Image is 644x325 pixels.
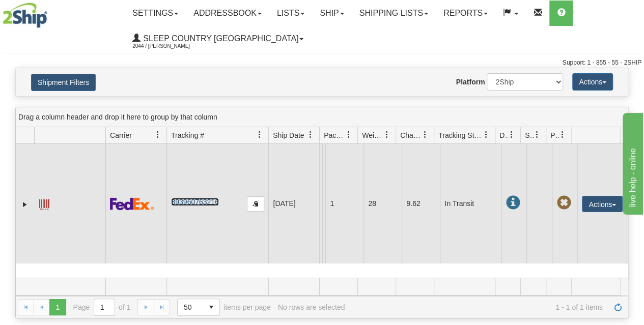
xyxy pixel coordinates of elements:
[506,196,520,210] span: In Transit
[352,1,436,26] a: Shipping lists
[319,144,322,263] td: Sleep Country [GEOGRAPHIC_DATA] Shipping department [GEOGRAPHIC_DATA] [GEOGRAPHIC_DATA] [GEOGRAPH...
[525,130,534,140] span: Shipment Issues
[324,130,345,140] span: Packages
[8,6,94,18] div: live help - online
[3,58,641,67] div: Support: 1 - 855 - 55 - 2SHIP
[247,196,264,212] button: Copy to clipboard
[322,144,325,263] td: [PERSON_NAME] [PERSON_NAME] CA QC LONGUEUIL J4H 3R5
[171,130,204,140] span: Tracking #
[177,299,220,316] span: Page sizes drop down
[149,126,166,143] a: Carrier filter column settings
[251,126,268,143] a: Tracking # filter column settings
[269,1,312,26] a: Lists
[141,34,298,43] span: Sleep Country [GEOGRAPHIC_DATA]
[363,144,402,263] td: 28
[302,126,319,143] a: Ship Date filter column settings
[125,1,186,26] a: Settings
[362,130,383,140] span: Weight
[402,144,440,263] td: 9.62
[278,303,345,311] div: No rows are selected
[436,1,495,26] a: Reports
[325,144,363,263] td: 1
[416,126,434,143] a: Charge filter column settings
[171,198,218,206] a: 393960763216
[503,126,520,143] a: Delivery Status filter column settings
[378,126,396,143] a: Weight filter column settings
[110,197,154,210] img: 2 - FedEx Express®
[528,126,546,143] a: Shipment Issues filter column settings
[184,302,197,312] span: 50
[110,130,132,140] span: Carrier
[499,130,508,140] span: Delivery Status
[556,196,571,210] span: Pickup Not Assigned
[610,299,626,315] a: Refresh
[16,107,628,127] div: grid grouping header
[400,130,422,140] span: Charge
[572,73,613,91] button: Actions
[554,126,571,143] a: Pickup Status filter column settings
[550,130,559,140] span: Pickup Status
[582,196,623,212] button: Actions
[186,1,269,26] a: Addressbook
[440,144,501,263] td: In Transit
[132,41,209,51] span: 2044 / [PERSON_NAME]
[203,299,219,315] span: select
[438,130,483,140] span: Tracking Status
[3,3,47,28] img: logo2044.jpg
[31,74,96,91] button: Shipment Filters
[177,299,271,316] span: items per page
[39,195,49,211] a: Label
[312,1,351,26] a: Ship
[20,199,30,210] a: Expand
[273,130,304,140] span: Ship Date
[73,299,131,316] span: Page of 1
[268,144,319,263] td: [DATE]
[478,126,495,143] a: Tracking Status filter column settings
[94,299,115,315] input: Page 1
[352,303,603,311] span: 1 - 1 of 1 items
[125,26,311,51] a: Sleep Country [GEOGRAPHIC_DATA] 2044 / [PERSON_NAME]
[49,299,66,315] span: Page 1
[621,110,643,214] iframe: chat widget
[340,126,357,143] a: Packages filter column settings
[456,77,485,87] label: Platform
